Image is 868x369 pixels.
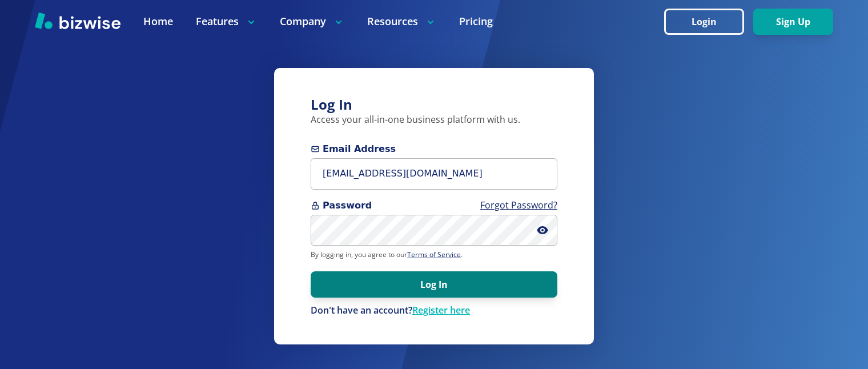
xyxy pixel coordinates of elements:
a: Sign Up [753,17,833,27]
p: By logging in, you agree to our . [311,250,557,259]
a: Login [664,17,753,27]
a: Register here [412,304,470,316]
input: you@example.com [311,158,557,190]
a: Home [143,14,173,29]
p: Don't have an account? [311,304,557,317]
p: Company [280,14,344,29]
button: Log In [311,271,557,298]
button: Sign Up [753,9,833,35]
button: Login [664,9,744,35]
a: Forgot Password? [480,199,557,211]
div: Don't have an account?Register here [311,304,557,317]
p: Features [196,14,257,29]
span: Password [311,199,557,212]
span: Email Address [311,142,557,156]
p: Resources [367,14,436,29]
h3: Log In [311,95,557,114]
img: Bizwise Logo [35,12,120,29]
p: Access your all-in-one business platform with us. [311,114,557,126]
a: Terms of Service [407,250,461,259]
a: Pricing [459,14,493,29]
